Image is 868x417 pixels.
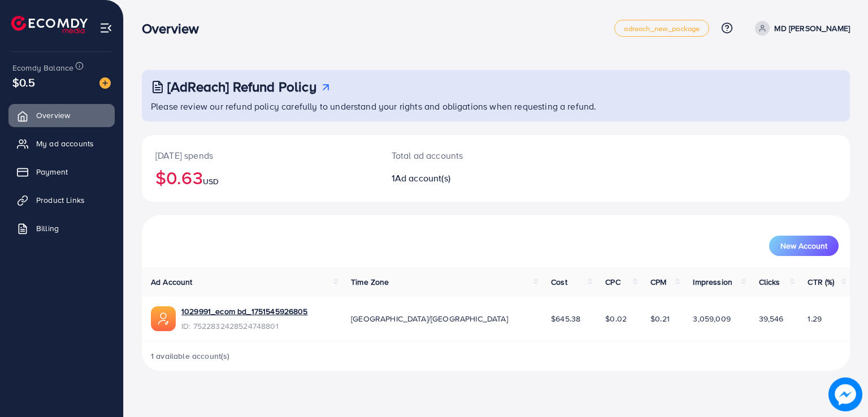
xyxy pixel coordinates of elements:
[36,138,94,149] span: My ad accounts
[151,306,176,331] img: ic-ads-acc.e4c84228.svg
[167,79,316,95] h3: [AdReach] Refund Policy
[808,276,834,288] span: CTR (%)
[151,276,193,288] span: Ad Account
[99,77,111,89] img: image
[780,242,827,250] span: New Account
[151,99,843,113] p: Please review our refund policy carefully to understand your rights and obligations when requesti...
[605,313,627,324] span: $0.02
[181,320,308,332] span: ID: 7522832428524748801
[551,313,580,324] span: $645.38
[693,276,732,288] span: Impression
[8,217,115,240] a: Billing
[12,74,36,90] span: $0.5
[605,276,620,288] span: CPC
[351,313,508,324] span: [GEOGRAPHIC_DATA]/[GEOGRAPHIC_DATA]
[12,62,73,73] span: Ecomdy Balance
[759,276,780,288] span: Clicks
[614,20,709,37] a: adreach_new_package
[36,194,85,206] span: Product Links
[351,276,389,288] span: Time Zone
[769,236,839,256] button: New Account
[11,16,88,33] img: logo
[181,306,308,317] a: 1029991_ecom bd_1751545926805
[759,313,784,324] span: 39,546
[650,276,666,288] span: CPM
[8,160,115,183] a: Payment
[151,350,230,362] span: 1 available account(s)
[828,377,862,411] img: image
[392,149,541,162] p: Total ad accounts
[8,104,115,127] a: Overview
[395,172,450,184] span: Ad account(s)
[624,25,700,32] span: adreach_new_package
[693,313,730,324] span: 3,059,009
[8,132,115,155] a: My ad accounts
[36,166,68,177] span: Payment
[142,20,208,37] h3: Overview
[155,149,364,162] p: [DATE] spends
[551,276,567,288] span: Cost
[8,189,115,211] a: Product Links
[155,167,364,188] h2: $0.63
[650,313,670,324] span: $0.21
[36,110,70,121] span: Overview
[808,313,822,324] span: 1.29
[774,21,850,35] p: MD [PERSON_NAME]
[750,21,850,36] a: MD [PERSON_NAME]
[392,173,541,184] h2: 1
[36,223,59,234] span: Billing
[203,176,219,187] span: USD
[99,21,112,34] img: menu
